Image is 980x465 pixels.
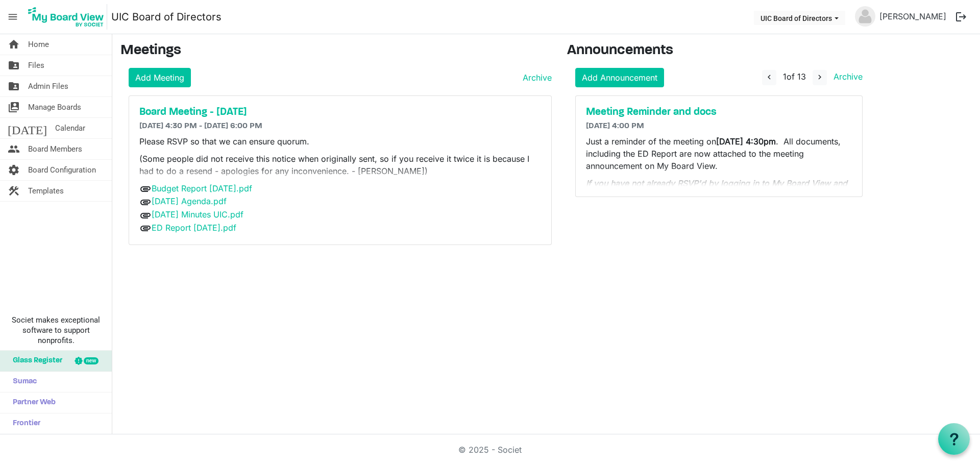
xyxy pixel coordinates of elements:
span: Frontier [8,413,40,434]
a: Meeting Reminder and docs [586,106,852,118]
h3: Meetings [120,42,552,60]
button: navigate_next [813,70,827,85]
span: folder_shared [8,76,20,96]
img: no-profile-picture.svg [855,6,875,27]
a: Archive [829,71,863,82]
span: menu [3,7,22,27]
span: settings [8,160,20,180]
span: attachment [139,222,152,234]
span: attachment [139,183,152,195]
span: attachment [139,196,152,208]
span: switch_account [8,97,20,117]
strong: [DATE] 4:30pm [716,136,776,146]
span: construction [8,181,20,201]
a: Budget Report [DATE].pdf [152,183,252,193]
a: © 2025 - Societ [458,445,522,455]
p: (Some people did not receive this notice when originally sent, so if you receive it twice it is b... [139,153,541,177]
a: [PERSON_NAME] [875,6,950,27]
h6: [DATE] 4:30 PM - [DATE] 6:00 PM [139,121,541,131]
a: Board Meeting - [DATE] [139,106,541,118]
a: [DATE] Minutes UIC.pdf [152,209,243,219]
span: Board Members [28,139,82,159]
span: Templates [28,181,64,201]
a: Add Announcement [575,68,664,87]
span: of 13 [783,71,806,82]
span: Partner Web [8,393,56,413]
p: Please RSVP so that we can ensure quorum. [139,135,541,148]
span: Societ makes exceptional software to support nonprofits. [5,315,107,346]
span: Calendar [55,118,85,138]
img: My Board View Logo [25,4,107,30]
span: Admin Files [28,76,68,96]
a: UIC Board of Directors [111,7,222,27]
span: Home [28,34,49,55]
span: navigate_before [765,72,774,82]
span: Glass Register [8,351,62,371]
button: logout [950,6,972,28]
span: Manage Boards [28,97,81,117]
a: Archive [519,71,552,84]
span: attachment [139,209,152,222]
p: Just a reminder of the meeting on . All documents, including the ED Report are now attached to th... [586,135,852,172]
span: Board Configuration [28,160,96,180]
span: 1 [783,71,787,82]
button: navigate_before [762,70,776,85]
span: folder_shared [8,55,20,76]
span: Files [28,55,44,76]
span: navigate_next [815,72,824,82]
div: new [84,357,99,364]
button: UIC Board of Directors dropdownbutton [754,11,845,25]
em: If you have not already RSVP'd by logging in to My Board View and accessing the meeting post, ple... [586,178,847,201]
span: [DATE] [8,118,47,138]
span: home [8,34,20,55]
a: [DATE] Agenda.pdf [152,196,227,206]
span: Sumac [8,372,37,392]
h3: Announcements [567,42,871,60]
p: Thank you! [586,177,852,214]
span: people [8,139,20,159]
a: Add Meeting [129,68,191,87]
span: [DATE] 4:00 PM [586,122,644,130]
a: My Board View Logo [25,4,111,30]
a: ED Report [DATE].pdf [152,223,236,233]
